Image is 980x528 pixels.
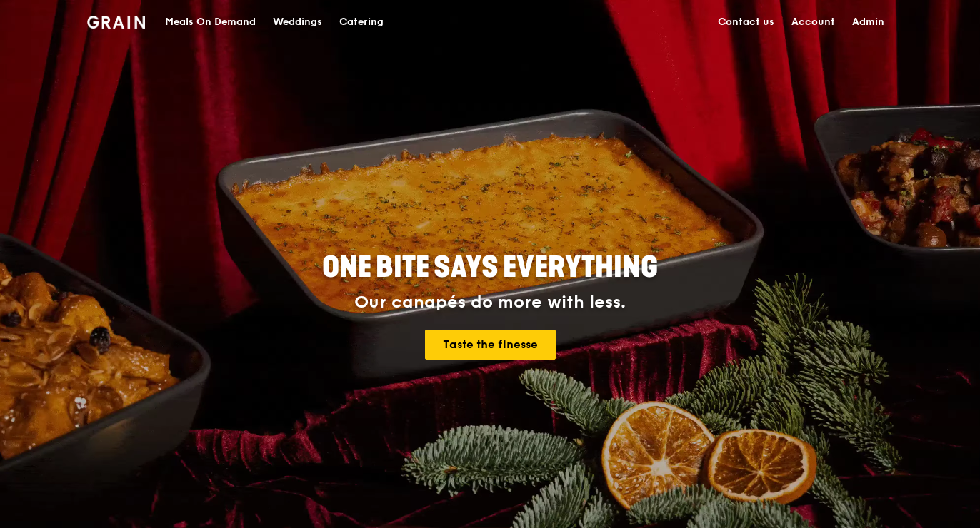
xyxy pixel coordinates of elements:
a: Account [783,1,844,44]
a: Taste the finesse [425,330,556,360]
span: ONE BITE SAYS EVERYTHING [322,250,658,285]
a: Weddings [264,1,331,44]
a: Contact us [709,1,783,44]
div: Weddings [273,1,322,44]
div: Catering [339,1,384,44]
div: Our canapés do more with less. [233,293,747,313]
div: Meals On Demand [165,1,256,44]
img: Grain [87,16,145,29]
a: Admin [844,1,893,44]
a: Catering [331,1,392,44]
